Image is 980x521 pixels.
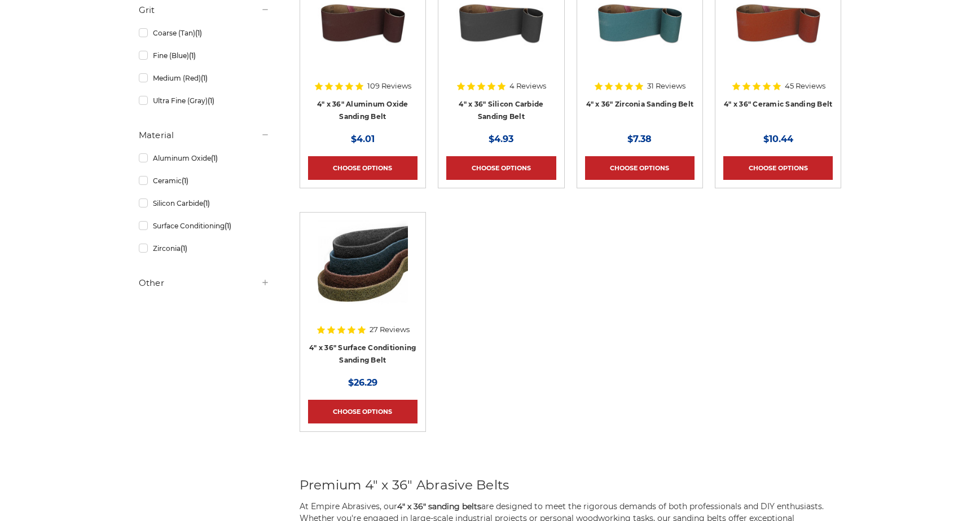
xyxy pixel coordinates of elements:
h5: Other [139,276,270,290]
span: $7.38 [627,134,652,144]
a: Fine (Blue) [139,46,270,65]
a: 4" x 36" Ceramic Sanding Belt [724,100,832,108]
span: (1) [203,199,210,207]
a: Aluminum Oxide [139,148,270,168]
a: Zirconia [139,239,270,258]
a: 4" x 36" Surface Conditioning Sanding Belt [309,343,416,365]
span: 45 Reviews [785,82,825,90]
a: Choose Options [308,156,418,180]
a: Choose Options [446,156,556,180]
strong: 4" x 36" sanding belts [397,501,481,511]
a: Choose Options [308,400,418,423]
a: 4" x 36" Zirconia Sanding Belt [586,100,694,108]
span: (1) [181,244,187,253]
a: Choose Options [585,156,695,180]
span: $4.01 [351,134,375,144]
span: (1) [225,222,231,230]
span: 4 Reviews [509,82,546,90]
a: Ultra Fine (Gray) [139,91,270,111]
span: 109 Reviews [367,82,411,90]
span: At Empire Abrasives, our [300,501,397,511]
img: 4"x36" Surface Conditioning Sanding Belts [318,220,408,311]
a: Silicon Carbide [139,193,270,213]
a: 4" x 36" Aluminum Oxide Sanding Belt [317,100,408,121]
span: (1) [211,154,218,162]
span: 31 Reviews [647,82,685,90]
span: $10.44 [763,134,793,144]
h5: Material [139,129,270,142]
a: Choose Options [723,156,833,180]
span: 27 Reviews [370,326,410,333]
span: (1) [208,96,214,105]
span: (1) [195,29,202,37]
span: Premium 4" x 36" Abrasive Belts [300,477,509,493]
span: (1) [189,51,196,60]
span: (1) [201,74,208,82]
span: $26.29 [348,377,377,388]
h5: Grit [139,3,270,17]
a: 4" x 36" Silicon Carbide Sanding Belt [459,100,543,121]
span: (1) [182,176,188,185]
a: Coarse (Tan) [139,23,270,43]
a: 4"x36" Surface Conditioning Sanding Belts [308,220,418,330]
a: Surface Conditioning [139,216,270,236]
a: Medium (Red) [139,68,270,88]
a: Ceramic [139,171,270,191]
span: $4.93 [489,134,513,144]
